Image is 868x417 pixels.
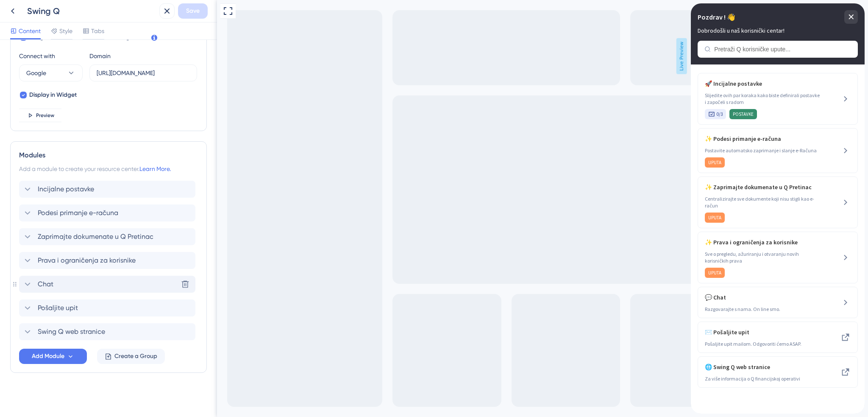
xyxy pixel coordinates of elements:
div: Incijalne postavke [19,181,198,198]
span: Dobrodošli u naš korisnički centar! [7,24,94,31]
div: Prava i ograničenja za korisnike [14,234,131,274]
button: Google [19,64,83,81]
span: Content [19,26,41,36]
span: Swing Q web stranice [38,327,105,337]
span: Incijalne postavke [38,184,94,194]
span: Add a module to create your resource center. [19,165,139,172]
span: Za više informacija o Q financijskoj operativi [14,372,131,379]
div: Swing Q web stranice [19,323,198,340]
span: Razgovarajte s nama. On line smo. [14,302,131,309]
div: Prava i ograničenja za korisnike [19,252,198,269]
div: Podesi primanje e-računa [19,204,198,221]
span: Display in Widget [29,90,77,100]
span: Sve o pregledu, ažuriranju i otvaranju novih korisničkih prava [14,247,131,261]
span: Podesi primanje e-računa [38,208,118,218]
div: Domain [89,51,111,61]
span: Zaprimajte dokumenate u Q Pretinac [38,232,153,242]
button: Save [178,3,208,19]
span: Pošaljite upit mailom. Odgovoriti ćemo ASAP. [14,337,131,344]
span: Preview [36,112,54,119]
span: Create a Group [114,351,157,361]
div: Incijalne postavke [14,75,131,116]
div: Connect with [19,51,83,61]
span: Slijedite ovih par koraka kako biste definirali postavke i započeli s radom [14,89,131,102]
span: Prava i ograničenja za korisnike [38,255,136,266]
span: Tabs [91,26,104,36]
span: Centralizirajte sve dokumente koji nisu stigli kao e-račun [14,192,131,206]
div: Pošaljite upit [14,324,131,344]
span: Pošaljite upit [38,303,78,313]
span: Trebate pomoć? [22,4,81,14]
div: Swing Q [27,5,156,17]
span: ✉️ Pošaljite upit [14,324,117,334]
div: Chat [19,276,198,293]
button: Add Module [19,349,87,364]
span: Google [26,68,46,78]
span: ✨ Podesi primanje e-računa [14,130,131,140]
span: Chat [38,279,53,289]
button: Preview [19,109,61,122]
div: Podesi primanje e-računa [14,130,131,164]
input: Pretraži Q korisničke upute... [23,42,160,49]
span: POSTAVKE [42,107,63,114]
div: Pošaljite upit [19,299,198,316]
span: UPUTA [17,211,31,218]
div: Chat [14,289,131,309]
span: 💬 Chat [14,289,131,299]
span: UPUTA [17,156,31,162]
input: help.userguiding.com [97,68,190,78]
div: Swing Q web stranice [14,358,131,379]
span: Style [59,26,72,36]
span: 🚀 Incijalne postavke [14,75,131,85]
span: UPUTA [17,266,31,273]
div: Zaprimajte dokumenate u Q Pretinac [14,179,131,219]
div: Zaprimajte dokumenate u Q Pretinac [19,228,198,245]
span: Save [186,6,200,16]
span: Live Preview [459,38,470,74]
span: ✨ Zaprimajte dokumenate u Q Pretinac [14,179,131,189]
span: Add Module [32,351,64,361]
span: 🌐 Swing Q web stranice [14,358,117,369]
span: ✨ Prava i ograničenja za korisnike [14,234,131,244]
span: Postavite automatsko zaprimanje i slanje e-Računa [14,144,131,151]
div: 3 [88,6,91,13]
div: Modules [19,150,198,160]
div: close resource center [153,7,167,20]
a: Learn More. [139,165,171,172]
button: Create a Group [97,349,165,364]
span: Pozdrav ! 👋 [7,7,45,20]
span: 0/3 [26,107,32,114]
